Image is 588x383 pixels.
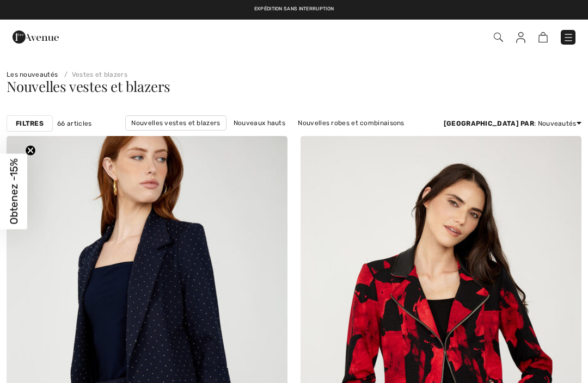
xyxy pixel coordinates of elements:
strong: Filtres [16,119,44,128]
img: Menu [563,32,574,43]
a: Nouvelles jupes [328,131,389,145]
span: 66 articles [57,119,91,128]
a: Les nouveautés [7,71,58,78]
a: Nouvelles vestes et blazers [125,115,226,131]
a: 1ère Avenue [13,31,59,41]
img: Panier d'achat [538,32,548,42]
a: Nouveaux hauts [228,116,291,130]
div: : Nouveautés [444,119,581,128]
img: 1ère Avenue [13,26,59,48]
a: Nouveaux pulls et cardigans [224,131,326,145]
span: Nouvelles vestes et blazers [7,77,170,96]
span: Obtenez -15% [8,159,20,225]
button: Close teaser [25,145,36,156]
strong: [GEOGRAPHIC_DATA] par [444,120,534,127]
a: Nouveaux pantalons [146,131,222,145]
a: Nouvelles robes et combinaisons [292,116,409,130]
img: Recherche [494,33,503,42]
img: Mes infos [516,32,525,43]
a: Vestes et blazers [60,71,127,78]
